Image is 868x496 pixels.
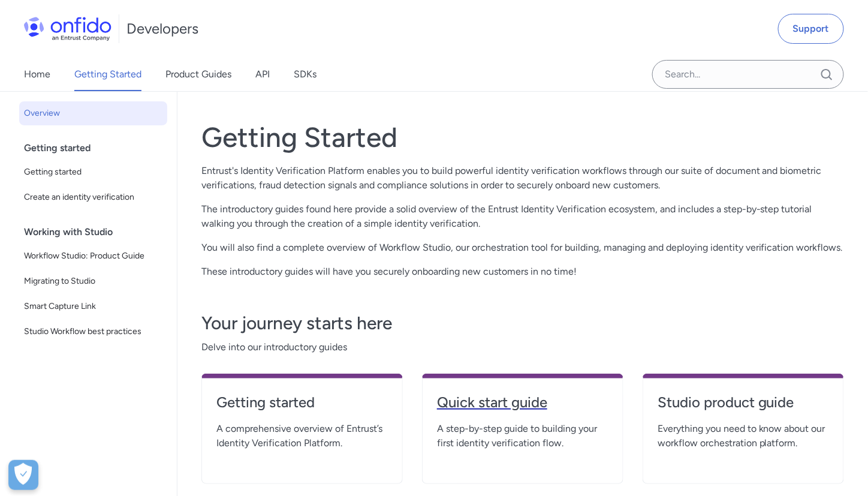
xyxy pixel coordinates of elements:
[24,249,162,263] span: Workflow Studio: Product Guide
[24,220,172,244] div: Working with Studio
[201,311,844,335] h3: Your journey starts here
[74,58,141,91] a: Getting Started
[778,14,844,44] a: Support
[658,393,829,422] a: Studio product guide
[201,264,844,279] p: These introductory guides will have you securely onboarding new customers in no time!
[19,101,167,125] a: Overview
[19,185,167,209] a: Create an identity verification
[24,165,162,179] span: Getting started
[216,422,388,450] span: A comprehensive overview of Entrust’s Identity Verification Platform.
[24,190,162,205] span: Create an identity verification
[24,17,111,41] img: Onfido Logo
[24,58,50,91] a: Home
[24,274,162,288] span: Migrating to Studio
[201,202,844,231] p: The introductory guides found here provide a solid overview of the Entrust Identity Verification ...
[437,393,608,412] h4: Quick start guide
[8,460,38,490] button: Open Preferences
[437,422,608,450] span: A step-by-step guide to building your first identity verification flow.
[201,121,844,154] h1: Getting Started
[19,244,167,268] a: Workflow Studio: Product Guide
[255,58,270,91] a: API
[165,58,231,91] a: Product Guides
[24,106,162,121] span: Overview
[19,269,167,293] a: Migrating to Studio
[126,19,198,38] h1: Developers
[201,340,844,354] span: Delve into our introductory guides
[201,164,844,193] p: Entrust's Identity Verification Platform enables you to build powerful identity verification work...
[216,393,388,422] a: Getting started
[658,422,829,450] span: Everything you need to know about our workflow orchestration platform.
[24,324,162,339] span: Studio Workflow best practices
[19,160,167,184] a: Getting started
[652,60,844,89] input: Onfido search input field
[658,393,829,412] h4: Studio product guide
[294,58,317,91] a: SDKs
[437,393,608,422] a: Quick start guide
[19,320,167,344] a: Studio Workflow best practices
[19,294,167,318] a: Smart Capture Link
[24,299,162,314] span: Smart Capture Link
[201,241,844,255] p: You will also find a complete overview of Workflow Studio, our orchestration tool for building, m...
[24,136,172,160] div: Getting started
[216,393,388,412] h4: Getting started
[8,460,38,490] div: Cookie Preferences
